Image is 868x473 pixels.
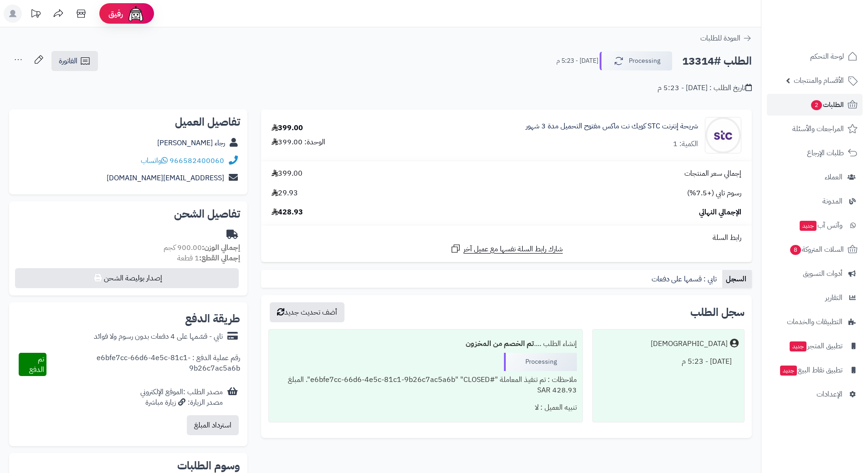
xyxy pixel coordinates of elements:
[767,287,863,309] a: التقارير
[790,245,801,255] span: 8
[699,207,741,218] span: الإجمالي النهائي
[767,335,863,357] a: تطبيق المتجرجديد
[127,5,145,23] img: ai-face.png
[789,340,842,352] span: تطبيق المتجر
[29,354,44,375] span: تم الدفع
[794,74,844,87] span: الأقسام والمنتجات
[140,397,223,408] div: مصدر الزيارة: زيارة مباشرة
[803,267,842,280] span: أدوات التسويق
[767,94,863,116] a: الطلبات2
[767,46,863,67] a: لوحة التحكم
[164,242,240,253] small: 900.00 كجم
[16,209,240,219] h2: تفاصيل الشحن
[682,52,752,71] h2: الطلب #13314
[46,353,241,376] div: رقم عملية الدفع : e6bfe7cc-66d6-4e5c-81c1-9b26c7ac5a6b
[789,243,844,256] span: السلات المتروكة
[504,353,577,371] div: Processing
[140,387,223,408] div: مصدر الطلب :الموقع الإلكتروني
[684,168,741,179] span: إجمالي سعر المنتجات
[272,207,303,218] span: 428.93
[799,219,842,232] span: وآتس آب
[274,335,576,353] div: إنشاء الطلب ....
[272,123,303,133] div: 399.00
[274,371,576,399] div: ملاحظات : تم تنفيذ المعاملة "#e6bfe7cc-66d6-4e5c-81c1-9b26c7ac5a6b" "CLOSED". المبلغ 428.93 SAR
[767,166,863,188] a: العملاء
[187,415,239,435] button: استرداد المبلغ
[705,117,741,153] img: 1674765483-WhatsApp%20Image%202023-01-26%20at%2011.37.29%20PM-90x90.jpeg
[598,353,739,371] div: [DATE] - 5:23 م
[450,243,563,254] a: شارك رابط السلة نفسها مع عميل آخر
[767,190,863,212] a: المدونة
[767,118,863,140] a: المراجعات والأسئلة
[272,188,298,198] span: 29.93
[648,270,722,288] a: تابي : قسمها على دفعات
[825,171,842,183] span: العملاء
[767,239,863,260] a: السلات المتروكة8
[811,100,822,110] span: 2
[177,253,240,264] small: 1 قطعة
[651,339,728,349] div: [DEMOGRAPHIC_DATA]
[463,244,563,254] span: شارك رابط السلة نفسها مع عميل آخر
[810,50,844,63] span: لوحة التحكم
[779,364,842,376] span: تطبيق نقاط البيع
[700,33,740,44] span: العودة للطلبات
[700,33,752,44] a: العودة للطلبات
[107,173,224,183] a: [EMAIL_ADDRESS][DOMAIN_NAME]
[817,388,842,401] span: الإعدادات
[169,155,224,166] a: 966582400060
[687,188,741,198] span: رسوم تابي (+7.5%)
[767,383,863,405] a: الإعدادات
[690,307,745,318] h3: سجل الطلب
[272,168,303,179] span: 399.00
[767,214,863,236] a: وآتس آبجديد
[466,338,534,349] b: تم الخصم من المخزون
[790,341,806,351] span: جديد
[272,137,325,147] div: الوحدة: 399.00
[94,331,223,342] div: تابي - قسّمها على 4 دفعات بدون رسوم ولا فوائد
[16,117,240,127] h2: تفاصيل العميل
[600,51,673,71] button: Processing
[526,121,698,132] a: شريحة إنترنت STC كويك نت ماكس مفتوح التحميل مدة 3 شهور
[157,137,225,148] a: رجاء [PERSON_NAME]
[767,311,863,333] a: التطبيقات والخدمات
[810,98,844,111] span: الطلبات
[556,56,598,66] small: [DATE] - 5:23 م
[673,139,698,149] div: الكمية: 1
[792,122,844,135] span: المراجعات والأسئلة
[800,221,817,231] span: جديد
[202,242,240,253] strong: إجمالي الوزن:
[722,270,752,288] a: السجل
[767,142,863,164] a: طلبات الإرجاع
[806,23,859,42] img: logo-2.png
[185,313,240,324] h2: طريقة الدفع
[270,302,344,322] button: أضف تحديث جديد
[199,253,240,264] strong: إجمالي القطع:
[767,359,863,381] a: تطبيق نقاط البيعجديد
[274,399,576,417] div: تنبيه العميل : لا
[16,460,240,471] h2: وسوم الطلبات
[780,366,797,376] span: جديد
[787,315,842,328] span: التطبيقات والخدمات
[59,56,77,66] span: الفاتورة
[822,195,842,208] span: المدونة
[141,155,168,166] a: واتساب
[108,8,123,19] span: رفيق
[767,263,863,285] a: أدوات التسويق
[825,291,842,304] span: التقارير
[807,147,844,159] span: طلبات الإرجاع
[657,83,752,93] div: تاريخ الطلب : [DATE] - 5:23 م
[24,5,47,25] a: تحديثات المنصة
[15,268,239,288] button: إصدار بوليصة الشحن
[51,51,98,71] a: الفاتورة
[265,233,748,243] div: رابط السلة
